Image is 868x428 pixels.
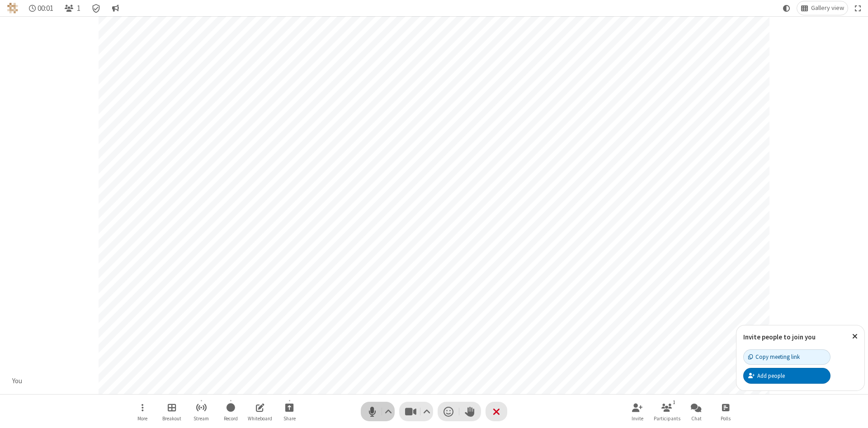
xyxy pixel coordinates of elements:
[276,399,303,424] button: Start sharing
[108,1,123,15] button: Conversation
[811,5,844,12] span: Gallery view
[283,416,296,421] span: Share
[382,402,395,421] button: Audio settings
[248,416,272,421] span: Whiteboard
[188,399,215,424] button: Start streaming
[486,402,507,421] button: End or leave meeting
[459,402,481,421] button: Raise hand
[743,368,830,383] button: Add people
[851,1,865,15] button: Fullscreen
[158,399,185,424] button: Manage Breakout Rooms
[670,398,678,406] div: 1
[683,399,710,424] button: Open chat
[77,4,80,13] span: 1
[845,325,864,348] button: Close popover
[7,3,18,14] img: QA Selenium DO NOT DELETE OR CHANGE
[691,416,702,421] span: Chat
[193,416,209,421] span: Stream
[743,349,830,365] button: Copy meeting link
[712,399,739,424] button: Open poll
[653,399,680,424] button: Open participant list
[624,399,651,424] button: Invite participants (Alt+I)
[399,402,433,421] button: Stop video (Alt+V)
[779,1,794,15] button: Using system theme
[438,402,459,421] button: Send a reaction
[361,402,395,421] button: Mute (Alt+A)
[25,1,57,15] div: Timer
[246,399,274,424] button: Open shared whiteboard
[61,1,84,15] button: Open participant list
[654,416,680,421] span: Participants
[129,399,156,424] button: Open menu
[162,416,181,421] span: Breakout
[421,402,433,421] button: Video setting
[137,416,147,421] span: More
[632,416,643,421] span: Invite
[721,416,731,421] span: Polls
[743,333,816,341] label: Invite people to join you
[217,399,244,424] button: Start recording
[224,416,238,421] span: Record
[748,353,800,361] div: Copy meeting link
[9,376,26,386] div: You
[797,1,848,15] button: Change layout
[88,1,105,15] div: Meeting details Encryption enabled
[38,4,53,13] span: 00:01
